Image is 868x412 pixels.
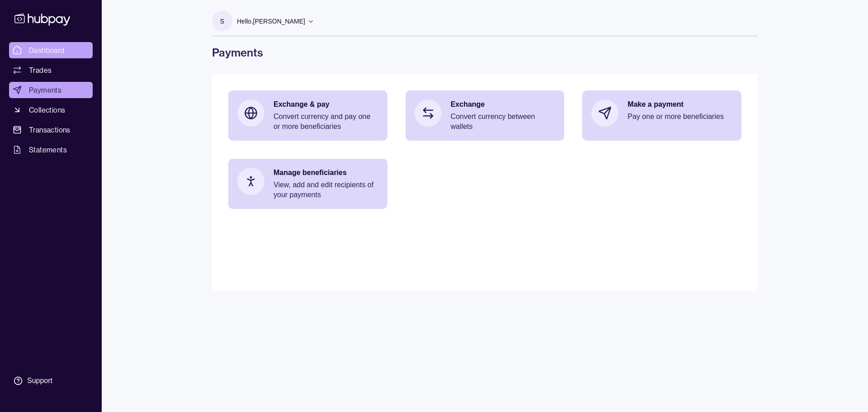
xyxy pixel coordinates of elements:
p: Manage beneficiaries [274,168,378,178]
a: Collections [9,102,93,118]
span: Payments [29,85,61,95]
p: Exchange [451,99,556,109]
p: Convert currency between wallets [451,112,556,132]
span: Dashboard [29,45,65,56]
span: Transactions [29,124,71,135]
a: Make a paymentPay one or more beneficiaries [582,90,741,136]
p: Hello, [PERSON_NAME] [237,16,305,26]
a: Transactions [9,122,93,138]
a: ExchangeConvert currency between wallets [406,90,565,141]
a: Manage beneficiariesView, add and edit recipients of your payments [228,159,387,209]
a: Support [9,371,93,390]
h1: Payments [212,45,758,60]
a: Dashboard [9,42,93,58]
p: S [220,16,224,26]
div: Support [27,376,52,386]
a: Statements [9,142,93,158]
span: Statements [29,144,67,155]
p: Pay one or more beneficiaries [627,112,732,122]
p: Make a payment [627,99,732,109]
span: Collections [29,104,65,115]
a: Trades [9,62,93,78]
a: Exchange & payConvert currency and pay one or more beneficiaries [228,90,387,141]
p: Convert currency and pay one or more beneficiaries [274,112,378,132]
p: Exchange & pay [274,99,378,109]
a: Payments [9,82,93,98]
p: View, add and edit recipients of your payments [274,180,378,200]
span: Trades [29,65,52,76]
